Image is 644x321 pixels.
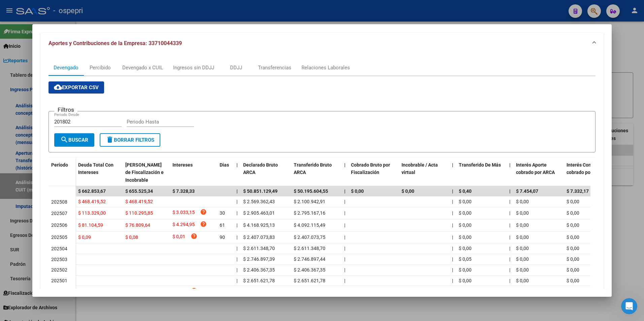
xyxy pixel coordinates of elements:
[509,199,510,204] span: |
[78,235,91,240] span: $ 0,09
[516,210,529,216] span: $ 0,00
[294,188,328,194] span: $ 50.195.604,55
[452,256,453,262] span: |
[564,158,614,187] datatable-header-cell: Interés Contribución cobrado por ARCA
[452,162,453,168] span: |
[344,222,345,228] span: |
[567,256,579,262] span: $ 0,00
[351,188,364,194] span: $ 0,00
[459,256,472,262] span: $ 0,05
[51,199,67,205] span: 202508
[509,246,510,251] span: |
[51,246,67,251] span: 202504
[106,136,114,144] mat-icon: delete
[230,64,242,71] div: DDJJ
[516,235,529,240] span: $ 0,00
[348,158,399,187] datatable-header-cell: Cobrado Bruto por Fiscalización
[172,188,195,194] span: $ 7.328,33
[243,278,275,283] span: $ 2.651.621,78
[220,235,225,240] span: 90
[294,256,325,262] span: $ 2.746.897,44
[243,210,275,216] span: $ 2.905.463,01
[243,162,278,175] span: Declarado Bruto ARCA
[243,188,278,194] span: $ 50.851.129,49
[567,162,610,175] span: Interés Contribución cobrado por ARCA
[344,235,345,240] span: |
[509,267,510,273] span: |
[220,162,229,168] span: Dias
[452,188,453,194] span: |
[294,162,332,175] span: Transferido Bruto ARCA
[125,210,153,216] span: $ 110.295,85
[51,257,67,262] span: 202503
[351,162,390,175] span: Cobrado Bruto por Fiscalización
[173,64,214,71] div: Ingresos sin DDJJ
[567,246,579,251] span: $ 0,00
[243,256,275,262] span: $ 2.746.897,39
[51,267,67,273] span: 202502
[452,278,453,283] span: |
[234,158,240,187] datatable-header-cell: |
[294,235,325,240] span: $ 2.407.073,75
[401,162,438,175] span: Incobrable / Acta virtual
[125,199,153,204] span: $ 468.419,52
[49,40,182,46] span: Aportes y Contribuciones de la Empresa: 33710044339
[125,188,153,194] span: $ 655.525,34
[459,222,472,228] span: $ 0,00
[123,158,170,187] datatable-header-cell: Deuda Bruta Neto de Fiscalización e Incobrable
[90,64,111,71] div: Percibido
[294,210,325,216] span: $ 2.795.167,16
[344,246,345,251] span: |
[509,235,510,240] span: |
[456,158,507,187] datatable-header-cell: Transferido De Más
[567,278,579,283] span: $ 0,00
[220,210,225,216] span: 30
[516,199,529,204] span: $ 0,00
[258,64,291,71] div: Transferencias
[51,278,67,283] span: 202501
[200,209,207,215] i: help
[452,199,453,204] span: |
[567,235,579,240] span: $ 0,00
[125,222,150,228] span: $ 76.809,64
[516,267,529,273] span: $ 0,00
[236,210,237,216] span: |
[51,235,67,240] span: 202505
[509,222,510,228] span: |
[54,133,94,147] button: Buscar
[170,158,217,187] datatable-header-cell: Intereses
[449,158,456,187] datatable-header-cell: |
[54,64,78,71] div: Devengado
[567,222,579,228] span: $ 0,00
[342,158,348,187] datatable-header-cell: |
[54,106,77,113] h3: Filtros
[172,287,185,296] span: $ 0,01
[243,235,275,240] span: $ 2.407.073,83
[220,222,225,228] span: 61
[516,278,529,283] span: $ 0,00
[452,235,453,240] span: |
[294,267,325,273] span: $ 2.406.367,35
[236,162,238,168] span: |
[459,278,472,283] span: $ 0,00
[294,222,325,228] span: $ 4.092.115,49
[344,267,345,273] span: |
[567,267,579,273] span: $ 0,00
[459,235,472,240] span: $ 0,00
[51,211,67,216] span: 202507
[40,33,604,54] mat-expansion-panel-header: Aportes y Contribuciones de la Empresa: 33710044339
[243,222,275,228] span: $ 4.168.925,13
[60,136,68,144] mat-icon: search
[236,256,237,262] span: |
[459,188,472,194] span: $ 0,40
[344,188,346,194] span: |
[459,267,472,273] span: $ 0,00
[507,158,513,187] datatable-header-cell: |
[51,222,67,228] span: 202506
[172,233,185,242] span: $ 0,01
[294,246,325,251] span: $ 2.611.348,70
[459,199,472,204] span: $ 0,00
[621,298,637,314] iframe: Intercom live chat
[459,210,472,216] span: $ 0,00
[200,221,207,227] i: help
